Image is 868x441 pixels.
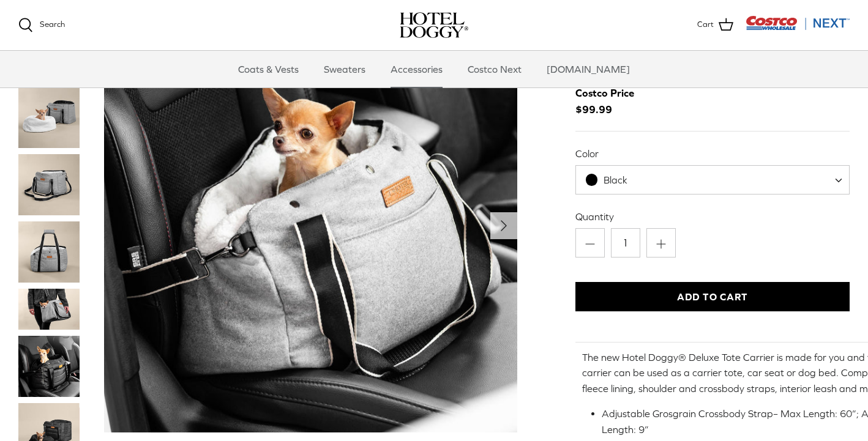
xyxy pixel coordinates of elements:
a: Cart [697,17,733,33]
a: Thumbnail Link [18,154,80,215]
a: Sweaters [313,51,376,87]
a: Show Gallery [104,20,517,432]
a: Coats & Vests [227,51,310,87]
button: Add to Cart [575,282,850,311]
a: Thumbnail Link [18,289,80,330]
span: Cart [697,18,714,31]
span: $99.99 [575,85,646,118]
span: Black [575,165,850,195]
a: Thumbnail Link [18,336,80,397]
a: Costco Next [457,51,533,87]
img: Costco Next [746,15,850,31]
label: Quantity [575,210,850,223]
span: Black [604,174,627,185]
a: [DOMAIN_NAME] [536,51,641,87]
a: Thumbnail Link [18,87,80,148]
button: Next [490,213,517,240]
a: Visit Costco Next [746,23,850,32]
input: Quantity [611,228,640,258]
img: hoteldoggycom [400,12,468,38]
div: Costco Price [575,85,634,102]
a: Accessories [380,51,454,87]
a: hoteldoggy.com hoteldoggycom [400,12,468,38]
span: Search [40,20,65,29]
span: Black [576,174,652,187]
a: Search [18,18,65,32]
a: Thumbnail Link [18,221,80,283]
label: Color [575,147,850,160]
